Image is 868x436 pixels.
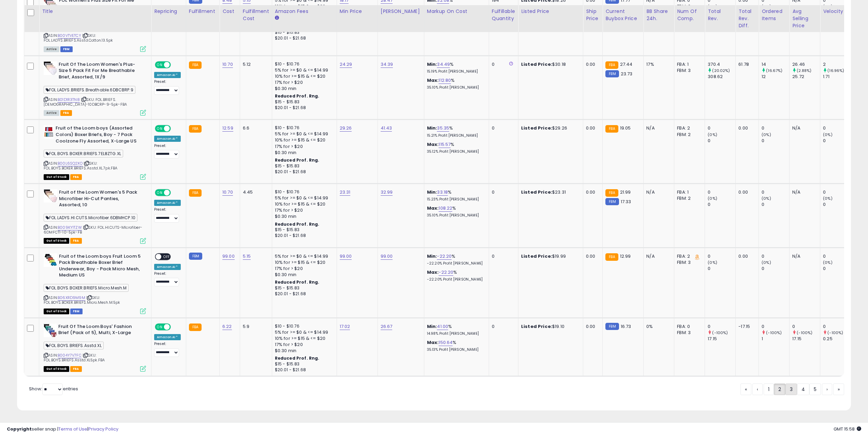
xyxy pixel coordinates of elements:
[275,157,320,163] b: Reduced Prof. Rng.
[708,266,735,272] div: 0
[427,205,439,211] b: Max:
[189,125,202,133] small: FBA
[427,323,437,330] b: Min:
[586,61,597,67] div: 0.00
[797,68,811,73] small: (2.88%)
[427,133,484,138] p: 15.21% Profit [PERSON_NAME]
[439,205,452,212] a: 108.22
[154,72,181,78] div: Amazon AI *
[381,189,393,196] a: 32.99
[275,79,332,86] div: 17% for > $20
[774,384,785,395] a: 2
[762,196,771,201] small: (0%)
[340,61,352,68] a: 24.29
[161,254,172,259] span: OFF
[44,324,146,371] div: ASIN:
[427,269,439,275] b: Max:
[708,125,735,131] div: 0
[492,253,513,259] div: 0
[243,8,269,22] div: Fulfillment Cost
[275,221,320,227] b: Reduced Prof. Rng.
[823,266,851,272] div: 0
[44,189,57,202] img: 411WLZy6vwL._SL40_.jpg
[427,253,484,266] div: %
[44,214,137,222] span: FOL.LADYS.HI.CUTS.Microfiber.6DBMHCP.10
[427,125,484,138] div: %
[340,253,352,260] a: 99.00
[823,196,833,201] small: (0%)
[492,125,513,131] div: 0
[427,8,486,15] div: Markup on Cost
[838,386,840,393] span: »
[792,253,815,259] div: N/A
[275,144,332,150] div: 17% for > $20
[605,323,619,330] small: FBM
[44,61,57,75] img: 41GJMSM96cL._SL40_.jpg
[792,8,817,29] div: Avg Selling Price
[823,125,851,131] div: 0
[437,253,452,260] a: -22.20
[44,238,69,244] span: All listings that are currently out of stock and unavailable for purchase on Amazon
[44,253,146,313] div: ASIN:
[189,189,202,197] small: FBA
[44,110,59,116] span: All listings currently available for purchase on Amazon
[823,61,851,67] div: 2
[275,150,332,156] div: $0.30 min
[766,68,782,73] small: (16.67%)
[738,253,753,259] div: 0.00
[586,8,600,22] div: Ship Price
[646,125,669,131] div: N/A
[646,8,671,22] div: BB Share 24h.
[189,253,202,260] small: FBM
[381,323,393,330] a: 26.67
[275,169,332,175] div: $20.01 - $21.68
[677,8,702,22] div: Num of Comp.
[785,384,797,395] a: 3
[275,125,332,131] div: $10 - $10.76
[222,323,232,330] a: 6.22
[708,61,735,67] div: 370.4
[427,189,484,202] div: %
[605,253,618,261] small: FBA
[275,8,334,15] div: Amazon Fees
[154,79,181,95] div: Preset:
[677,125,700,131] div: FBA: 2
[762,61,789,67] div: 14
[59,253,142,280] b: Fruit of the Loom boys Fruit Loom 5 Pack Breathable Boxer Brief Underwear, Boy - Pack Micro Mesh,...
[44,324,57,337] img: 51Oq5+7gjUL._SL40_.jpg
[44,189,146,243] div: ASIN:
[170,62,181,67] span: OFF
[275,213,332,220] div: $0.30 min
[88,426,118,432] a: Privacy Policy
[275,201,332,207] div: 10% for >= $15 & <= $20
[44,125,146,179] div: ASIN:
[275,189,332,195] div: $10 - $10.76
[792,74,820,80] div: 25.72
[58,324,141,338] b: Fruit Of The Loom Boys' Fashion Brief (Pack of 5), Multi, X-Large
[340,125,352,132] a: 29.26
[222,61,233,68] a: 10.70
[189,324,202,331] small: FBA
[823,253,851,259] div: 0
[757,386,758,393] span: ‹
[154,136,181,142] div: Amazon AI *
[762,4,771,9] small: (0%)
[222,8,237,15] div: Cost
[427,205,484,218] div: %
[492,8,515,22] div: Fulfillable Quantity
[762,138,789,144] div: 0
[621,198,631,205] span: 17.33
[792,61,820,67] div: 26.46
[427,141,484,154] div: %
[762,74,789,80] div: 12
[243,125,267,131] div: 6.6
[427,61,484,74] div: %
[44,295,120,305] span: | SKU: FOL.BOYS.BOXER.BRIEFS.Micro.Mesh.M.5pk
[44,61,146,115] div: ASIN:
[823,74,851,80] div: 1.71
[340,8,375,15] div: Min Price
[677,189,700,195] div: FBA: 1
[797,384,809,395] a: 4
[708,260,717,265] small: (0%)
[521,8,580,15] div: Listed Price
